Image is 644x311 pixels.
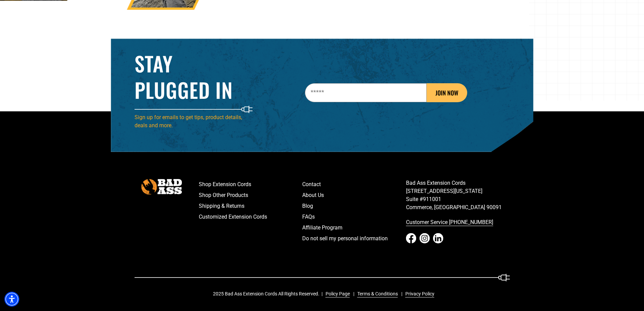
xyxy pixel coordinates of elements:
button: JOIN NOW [427,83,467,102]
img: Bad Ass Extension Cords [141,179,182,194]
a: Shop Extension Cords [199,179,303,190]
a: Instagram - open in a new tab [420,233,430,243]
h2: Stay Plugged In [135,50,253,103]
a: Do not sell my personal information [302,233,406,244]
p: Sign up for emails to get tips, product details, deals and more. [135,113,253,130]
a: Shipping & Returns [199,201,303,212]
a: LinkedIn - open in a new tab [433,233,443,243]
a: Affiliate Program [302,222,406,233]
a: FAQs [302,212,406,222]
div: 2025 Bad Ass Extension Cords All Rights Reserved. [213,290,439,297]
a: Blog [302,201,406,212]
p: Bad Ass Extension Cords [STREET_ADDRESS][US_STATE] Suite #911001 Commerce, [GEOGRAPHIC_DATA] 90091 [406,179,510,212]
a: Shop Other Products [199,190,303,201]
a: Facebook - open in a new tab [406,233,416,243]
div: Accessibility Menu [4,292,19,307]
input: Email [305,83,427,102]
a: Terms & Conditions [355,290,398,297]
a: About Us [302,190,406,201]
a: Contact [302,179,406,190]
a: Policy Page [323,290,350,297]
a: Customized Extension Cords [199,212,303,222]
a: Privacy Policy [403,290,434,297]
a: call 833-674-1699 [406,217,510,228]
